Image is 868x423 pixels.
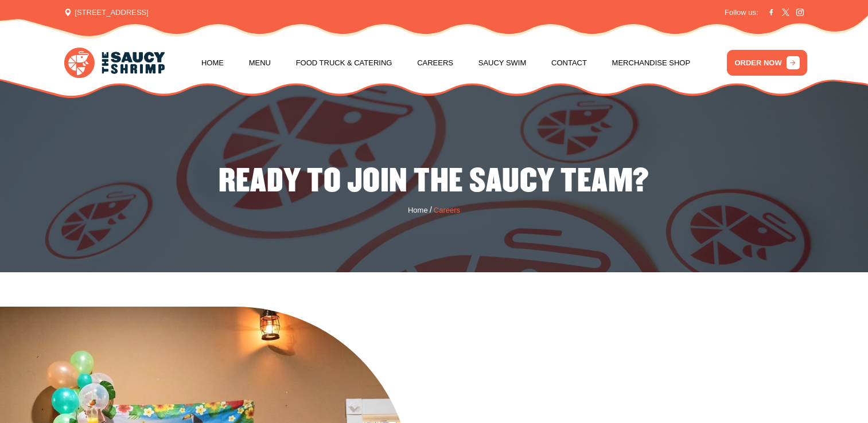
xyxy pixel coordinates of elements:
[478,41,527,85] a: Saucy Swim
[9,163,859,201] h2: READY TO JOIN THE SAUCY TEAM?
[725,7,758,18] span: Follow us:
[551,41,587,85] a: Contact
[430,203,432,217] span: /
[727,50,808,76] a: ORDER NOW
[612,41,691,85] a: Merchandise Shop
[64,7,148,18] span: [STREET_ADDRESS]
[296,41,392,85] a: Food Truck & Catering
[417,41,453,85] a: Careers
[249,41,271,85] a: Menu
[434,205,460,216] span: Careers
[64,48,165,78] img: logo
[408,205,428,216] a: Home
[201,41,224,85] a: Home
